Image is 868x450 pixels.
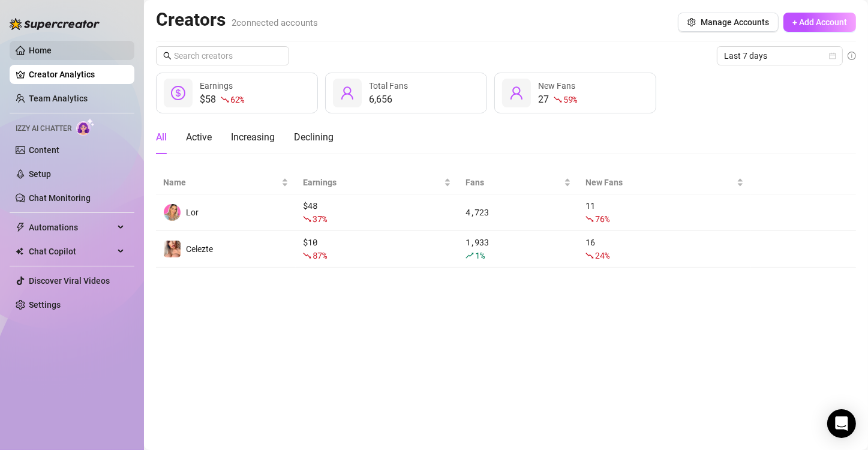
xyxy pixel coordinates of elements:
img: Lor [164,204,181,221]
span: 87 % [313,250,326,261]
span: Name [163,176,279,189]
span: 1 % [475,250,484,261]
a: Settings [29,300,61,310]
a: Team Analytics [29,94,88,103]
span: dollar-circle [171,86,185,100]
span: fall [303,215,311,223]
div: $ 10 [303,236,451,262]
a: Creator Analytics [29,65,125,84]
div: 11 [585,199,744,226]
span: calendar [829,52,836,59]
span: Lor [186,208,199,217]
div: Open Intercom Messenger [827,409,856,438]
th: Fans [458,171,578,194]
a: Setup [29,169,51,179]
div: $58 [200,92,244,107]
span: Chat Copilot [29,242,114,261]
div: Declining [294,130,334,145]
th: New Fans [578,171,751,194]
span: search [163,52,172,60]
img: logo-BBDzfeDw.svg [10,18,100,30]
div: Increasing [231,130,275,145]
span: thunderbolt [16,223,25,232]
input: Search creators [174,49,272,62]
div: All [156,130,167,145]
span: fall [554,95,562,104]
span: info-circle [848,52,856,60]
span: user [509,86,524,100]
span: Fans [465,176,561,189]
span: user [340,86,355,100]
a: Discover Viral Videos [29,276,110,286]
span: fall [585,251,594,260]
div: 4,723 [465,206,571,219]
span: 62 % [230,94,244,105]
span: New Fans [585,176,734,189]
span: 76 % [595,213,609,224]
span: Total Fans [369,81,408,91]
span: Earnings [200,81,233,91]
span: Earnings [303,176,441,189]
div: 27 [538,92,577,107]
span: 2 connected accounts [232,17,318,28]
img: AI Chatter [76,118,95,136]
th: Name [156,171,296,194]
span: setting [687,18,696,26]
a: Content [29,145,59,155]
span: New Fans [538,81,575,91]
span: 59 % [563,94,577,105]
th: Earnings [296,171,458,194]
span: fall [585,215,594,223]
span: Manage Accounts [701,17,769,27]
div: $ 48 [303,199,451,226]
span: Celezte [186,244,213,254]
img: Celezte [164,241,181,257]
span: Automations [29,218,114,237]
button: Manage Accounts [678,13,779,32]
span: 24 % [595,250,609,261]
span: rise [465,251,474,260]
a: Home [29,46,52,55]
div: Active [186,130,212,145]
h2: Creators [156,8,318,31]
span: Izzy AI Chatter [16,123,71,134]
a: Chat Monitoring [29,193,91,203]
span: fall [303,251,311,260]
img: Chat Copilot [16,247,23,256]
div: 16 [585,236,744,262]
div: 1,933 [465,236,571,262]
span: fall [221,95,229,104]
span: 37 % [313,213,326,224]
div: 6,656 [369,92,408,107]
button: + Add Account [783,13,856,32]
span: + Add Account [792,17,847,27]
span: Last 7 days [724,47,836,65]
